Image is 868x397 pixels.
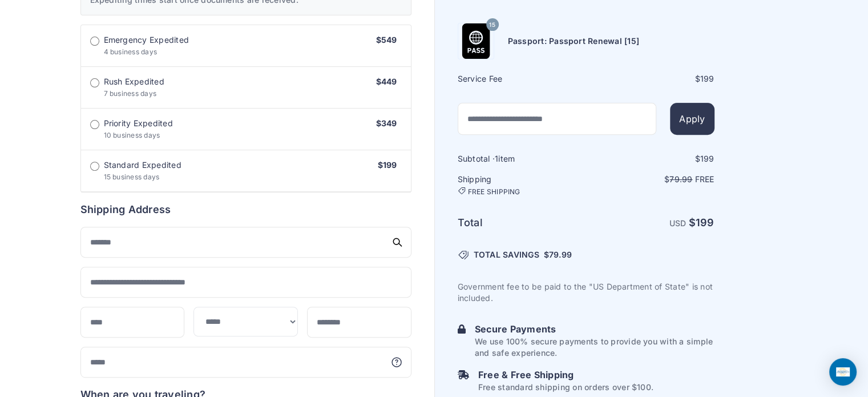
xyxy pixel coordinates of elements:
span: 199 [700,74,714,83]
svg: More information [391,356,402,368]
span: 7 business days [104,89,157,98]
h6: Shipping Address [80,202,411,218]
span: Emergency Expedited [104,34,189,46]
p: We use 100% secure payments to provide you with a simple and safe experience. [475,336,714,359]
p: Free standard shipping on orders over $100. [478,382,653,393]
span: USD [669,218,687,228]
span: 15 [489,17,495,32]
span: 15 business days [104,173,160,181]
div: $ [587,73,714,85]
span: FREE SHIPPING [468,187,520,197]
h6: Passport: Passport Renewal [15] [508,35,639,47]
div: $ [587,153,714,165]
span: 4 business days [104,47,158,56]
h6: Total [458,215,585,231]
h6: Subtotal · item [458,153,585,165]
h6: Free & Free Shipping [478,368,653,382]
span: Standard Expedited [104,159,181,171]
span: $199 [378,160,397,170]
h6: Secure Payments [475,322,714,336]
span: 199 [696,216,714,228]
p: $ [587,174,714,185]
span: 79.99 [549,250,572,259]
strong: $ [689,216,714,228]
span: 79.99 [669,174,692,184]
img: Product Name [458,23,494,59]
h6: Shipping [458,174,585,197]
span: $349 [376,118,397,128]
p: Government fee to be paid to the "US Department of State" is not included. [458,281,714,304]
button: Apply [670,103,714,135]
span: Free [695,174,714,184]
span: 199 [700,154,714,163]
span: $ [544,249,572,260]
div: Open Intercom Messenger [829,358,857,386]
span: 1 [495,154,498,163]
span: Rush Expedited [104,76,164,87]
span: $549 [376,35,397,45]
h6: Service Fee [458,73,585,85]
span: TOTAL SAVINGS [474,249,539,260]
span: 10 business days [104,131,160,139]
span: Priority Expedited [104,118,173,129]
span: $449 [376,77,397,86]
